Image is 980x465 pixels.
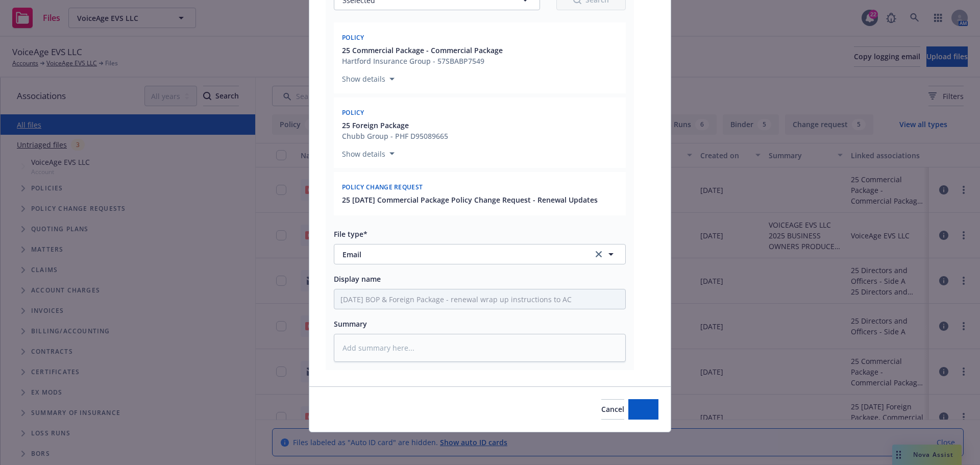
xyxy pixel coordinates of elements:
button: 25 Commercial Package - Commercial Package [342,45,503,56]
div: Hartford Insurance Group - 57SBABP7549 [342,56,503,66]
button: Cancel [601,399,624,420]
span: File type* [334,229,367,239]
span: Summary [334,319,367,329]
span: Add files [628,404,658,414]
input: Add display name here... [334,289,625,309]
span: Email [342,249,579,260]
button: Emailclear selection [334,244,626,264]
span: Policy [342,108,364,117]
a: clear selection [593,248,605,260]
span: 25 Foreign Package [342,120,409,131]
button: 25 [DATE] Commercial Package Policy Change Request - Renewal Updates [342,194,598,205]
button: Show details [338,73,399,85]
span: Cancel [601,404,624,414]
button: Show details [338,148,399,160]
button: Add files [628,399,658,420]
div: Chubb Group - PHF D95089665 [342,131,448,141]
span: Policy change request [342,183,423,191]
button: 25 Foreign Package [342,120,448,131]
span: Display name [334,274,381,284]
span: Policy [342,33,364,42]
